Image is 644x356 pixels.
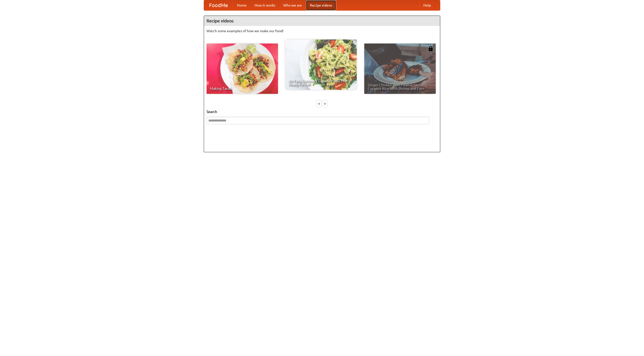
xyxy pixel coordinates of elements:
h4: Recipe videos [204,16,440,26]
p: Watch some examples of how we make our food! [207,28,437,33]
a: Help [419,0,435,10]
img: 483408.png [428,46,433,51]
span: Making Tacos [210,87,274,90]
a: Who we are [279,0,306,10]
a: How it works [251,0,279,10]
a: Home [233,0,251,10]
h5: Search [207,109,437,114]
a: Recipe videos [306,0,336,10]
div: » [323,100,327,107]
a: An Easy, Summery Tomato Pasta That's Ready for Fall [285,39,357,90]
a: Making Tacos [207,44,278,94]
div: « [317,100,321,107]
a: FoodMe [204,0,233,10]
span: An Easy, Summery Tomato Pasta That's Ready for Fall [289,79,353,86]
